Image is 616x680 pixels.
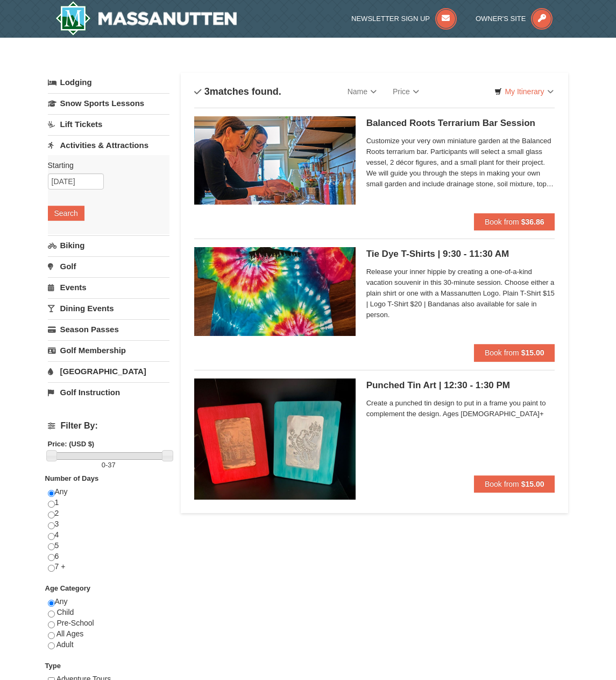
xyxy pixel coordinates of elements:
a: Newsletter Sign Up [351,15,457,23]
a: Lodging [48,73,170,92]
span: Pre-School [56,619,94,627]
a: Biking [48,235,170,255]
span: Customize your very own miniature garden at the Balanced Roots terrarium bar. Participants will s... [366,136,555,190]
a: Name [339,81,385,102]
span: All Ages [56,629,84,638]
span: 0 [102,461,105,469]
a: Price [385,81,427,102]
span: Adult [56,640,74,649]
h4: Filter By: [48,421,170,431]
a: Massanutten Resort [55,1,237,36]
h4: matches found. [194,86,281,97]
label: - [48,460,170,471]
img: 18871151-30-393e4332.jpg [194,116,356,205]
button: Book from $36.86 [474,213,555,230]
h5: Tie Dye T-Shirts | 9:30 - 11:30 AM [366,249,555,260]
a: Activities & Attractions [48,135,170,155]
strong: Price: (USD $) [48,440,95,448]
h5: Balanced Roots Terrarium Bar Session [366,118,555,129]
strong: $36.86 [521,218,544,226]
div: Any [48,597,170,661]
a: Snow Sports Lessons [48,93,170,113]
span: Child [56,608,74,616]
a: Owner's Site [476,15,553,23]
a: Dining Events [48,298,170,318]
span: Book from [485,218,519,226]
h5: Punched Tin Art | 12:30 - 1:30 PM [366,380,555,391]
a: [GEOGRAPHIC_DATA] [48,361,170,381]
strong: $15.00 [521,348,544,357]
strong: Type [45,662,61,670]
span: Owner's Site [476,15,526,23]
a: Events [48,277,170,297]
div: Any 1 2 3 4 5 6 7 + [48,487,170,583]
img: 6619869-1512-3c4c33a7.png [194,247,356,335]
a: My Itinerary [487,83,560,100]
button: Book from $15.00 [474,344,555,361]
span: Book from [485,480,519,488]
strong: Age Category [45,584,91,592]
span: Create a punched tin design to put in a frame you paint to complement the design. Ages [DEMOGRAPH... [366,398,555,419]
a: Season Passes [48,319,170,339]
strong: Number of Days [45,474,99,482]
img: Massanutten Resort Logo [55,1,237,36]
span: 37 [108,461,115,469]
a: Lift Tickets [48,114,170,134]
a: Golf Membership [48,340,170,360]
a: Golf [48,256,170,276]
a: Golf Instruction [48,382,170,402]
button: Search [48,206,84,221]
span: Release your inner hippie by creating a one-of-a-kind vacation souvenir in this 30-minute session... [366,267,555,320]
img: 6619869-1399-a357e133.jpg [194,378,356,500]
label: Starting [48,160,162,171]
button: Book from $15.00 [474,475,555,493]
strong: $15.00 [521,480,544,488]
span: 3 [204,86,210,97]
span: Book from [485,348,519,357]
span: Newsletter Sign Up [351,15,430,23]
